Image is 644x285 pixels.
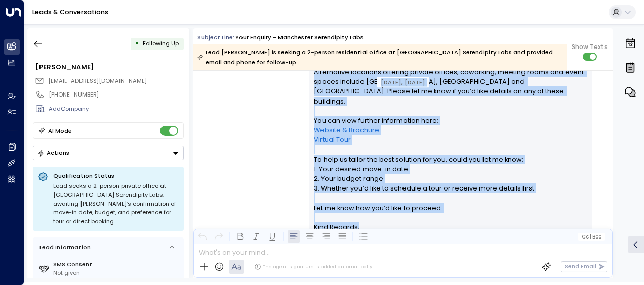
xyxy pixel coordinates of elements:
[36,243,91,252] div: Lead Information
[254,263,372,270] div: The agent signature is added automatically
[48,77,147,85] span: akram365247@outlook.com
[314,222,359,232] span: Kind Regards,
[49,90,183,99] div: [PHONE_NUMBER]
[197,33,234,41] span: Subject Line:
[582,234,601,240] span: Cc Bcc
[53,269,180,277] div: Not given
[33,146,184,160] div: Button group with a nested menu
[235,33,364,42] div: Your enquiry - Manchester Serendipity Labs
[197,47,561,67] div: Lead [PERSON_NAME] is seeking a 2-person residential office at [GEOGRAPHIC_DATA] Serendipity Labs...
[590,234,591,240] span: |
[143,39,179,47] span: Following Up
[33,146,184,160] button: Actions
[135,36,139,51] div: •
[48,126,72,136] div: AI Mode
[37,149,69,156] div: Actions
[35,62,183,72] div: [PERSON_NAME]
[213,230,225,243] button: Redo
[32,8,108,16] a: Leads & Conversations
[53,260,180,269] label: SMS Consent
[48,77,147,85] span: [EMAIL_ADDRESS][DOMAIN_NAME]
[49,105,183,113] div: AddCompany
[578,233,605,241] button: Cc|Bcc
[196,230,209,243] button: Undo
[314,135,351,145] a: Virtual Tour
[377,77,429,88] div: [DATE], [DATE]
[572,42,608,52] span: Show Texts
[53,182,179,226] div: Lead seeks a 2-person private office at [GEOGRAPHIC_DATA] Serendipity Labs; awaiting [PERSON_NAME...
[314,125,379,135] a: Website & Brochure
[53,172,179,180] p: Qualification Status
